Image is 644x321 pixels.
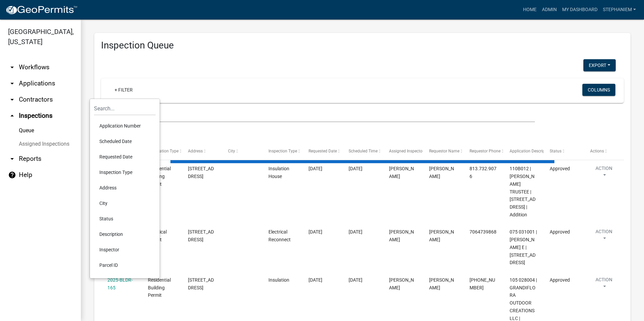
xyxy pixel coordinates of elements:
li: Inspection Type [94,165,156,180]
span: Requested Date [309,149,337,153]
li: Description [94,226,156,242]
span: 09/12/2025 [309,229,322,235]
span: Inspection Type [268,149,297,153]
h3: Inspection Queue [101,40,624,51]
span: 09/12/2025 [309,166,322,171]
datatable-header-cell: Application Description [503,143,543,159]
div: [DATE] [349,165,376,173]
li: Scheduled Date [94,134,156,149]
a: 2025-BLDR-165 [107,277,133,290]
span: 165 PINEWOOD DR [188,166,214,179]
span: Michele Rivera [389,229,414,242]
a: Home [520,3,539,16]
a: My Dashboard [559,3,600,16]
i: arrow_drop_down [8,79,16,87]
span: Approved [550,229,570,235]
li: City [94,195,156,211]
i: arrow_drop_down [8,96,16,104]
span: Insulation [268,277,289,283]
a: Admin [539,3,559,16]
button: Action [590,228,618,245]
input: Search... [94,102,156,115]
a: StephanieM [600,3,639,16]
span: Assigned Inspector [389,149,424,153]
datatable-header-cell: Application Type [141,143,181,159]
datatable-header-cell: Inspection Type [262,143,302,159]
span: 372 WARDS CHAPEL RD [188,277,214,290]
span: Kenteria Williams [429,229,454,242]
li: Requested Date [94,149,156,165]
span: 7064739868 [470,229,496,235]
input: Search for inspections [101,108,535,122]
i: arrow_drop_down [8,155,16,163]
i: help [8,171,16,179]
span: 09/12/2025 [309,277,322,283]
li: Application Number [94,118,156,134]
div: [DATE] [349,276,376,284]
span: Residential Building Permit [148,277,171,298]
i: arrow_drop_down [8,63,16,71]
span: Approved [550,166,570,171]
datatable-header-cell: Requestor Phone [463,143,503,159]
span: Approved [550,277,570,283]
datatable-header-cell: Assigned Inspector [383,143,423,159]
button: Columns [582,84,615,96]
li: Parcel ID [94,257,156,273]
button: Action [590,276,618,293]
li: Address [94,180,156,195]
span: William [429,166,454,179]
a: + Filter [109,84,138,96]
span: Michele Rivera [389,166,414,179]
datatable-header-cell: City [222,143,262,159]
div: [DATE] [349,228,376,236]
span: Application Type [148,149,179,153]
datatable-header-cell: Status [543,143,583,159]
datatable-header-cell: Actions [584,143,624,159]
span: Address [188,149,203,153]
datatable-header-cell: Requested Date [302,143,342,159]
li: Inspector [94,242,156,257]
span: Scheduled Time [349,149,378,153]
li: Status [94,211,156,226]
datatable-header-cell: Requestor Name [423,143,463,159]
span: Status [550,149,561,153]
span: 075 031001 | DENHAM DONNA E | 436 GREENSBORO RD [510,229,537,265]
span: Actions [590,149,604,153]
span: Requestor Name [429,149,459,153]
span: Application Description [510,149,552,153]
span: 706-473-0109 [470,277,495,290]
span: City [228,149,235,153]
datatable-header-cell: Scheduled Time [342,143,382,159]
datatable-header-cell: Address [182,143,222,159]
span: Insulation House [268,166,289,179]
span: Electrical Reconnect [268,229,291,242]
span: Stephen Kitchen [429,277,454,290]
span: Michele Rivera [389,277,414,290]
span: 813.732.9076 [470,166,496,179]
i: arrow_drop_up [8,112,16,120]
span: 110B012 | VANCE WILLIAM W TRUSTEE | 165 PINEWOOD DR | Addition [510,166,536,217]
button: Export [583,59,616,71]
button: Action [590,165,618,182]
span: 436 GREENSBORO RD [188,229,214,242]
span: Requestor Phone [470,149,501,153]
